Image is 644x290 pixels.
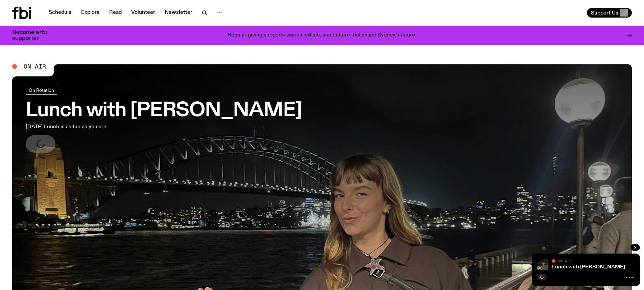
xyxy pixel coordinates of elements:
[591,10,618,16] span: Support Us
[161,8,196,18] a: Newsletter
[228,32,416,38] p: Regular giving supports voices, artists, and culture that shape Sydney’s future.
[552,264,625,270] a: Lunch with [PERSON_NAME]
[45,8,76,18] a: Schedule
[12,30,55,41] h3: Become a fbi supporter
[77,8,104,18] a: Explore
[26,86,302,153] a: Lunch with [PERSON_NAME][DATE] Lunch is as fun as you are
[26,123,199,131] p: [DATE] Lunch is as fun as you are
[587,8,632,18] button: Support Us
[557,259,572,263] span: On Air
[537,259,548,270] img: Izzy Page stands above looking down at Opera Bar. She poses in front of the Harbour Bridge in the...
[26,101,302,120] h3: Lunch with [PERSON_NAME]
[24,63,46,70] span: On Air
[105,8,126,18] a: Read
[127,8,159,18] a: Volunteer
[29,87,54,93] span: On Rotation
[26,86,57,95] a: On Rotation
